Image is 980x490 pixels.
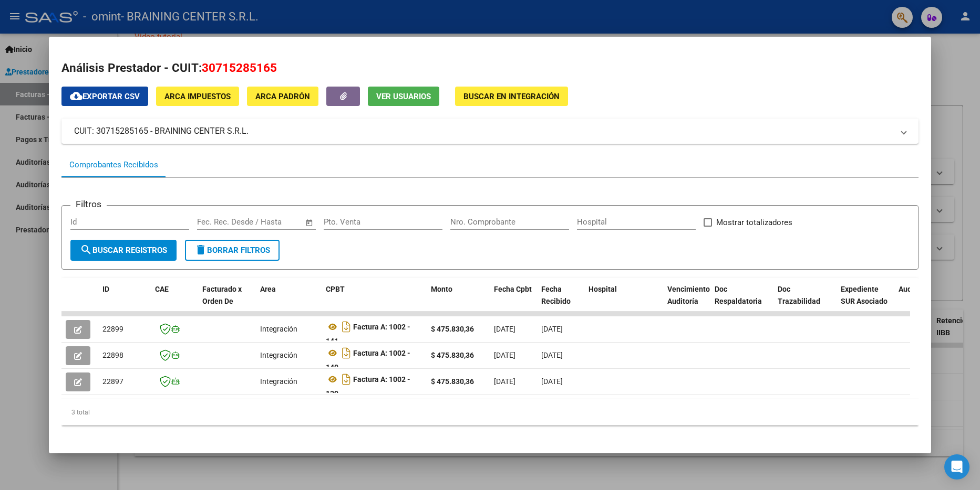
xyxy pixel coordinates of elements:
datatable-header-cell: Auditoria [894,278,923,324]
span: Fecha Cpbt [494,285,532,293]
datatable-header-cell: Area [256,278,322,324]
button: Borrar Filtros [185,240,280,261]
mat-icon: delete [194,243,207,256]
span: ARCA Impuestos [164,92,231,101]
input: Fecha inicio [197,217,240,227]
span: Integración [260,351,297,359]
span: Buscar Registros [80,246,167,255]
h3: Filtros [70,197,107,211]
span: Borrar Filtros [194,246,270,255]
button: ARCA Padrón [247,87,318,106]
div: Comprobantes Recibidos [69,159,158,171]
mat-icon: search [80,243,92,256]
datatable-header-cell: Doc Respaldatoria [710,278,773,324]
datatable-header-cell: Vencimiento Auditoría [663,278,710,324]
button: Open calendar [303,217,315,229]
strong: Factura A: 1002 - 139 [326,375,410,398]
span: 22898 [102,351,123,359]
span: Ver Usuarios [376,92,431,101]
span: Buscar en Integración [463,92,560,101]
span: Area [260,285,276,293]
strong: Factura A: 1002 - 141 [326,323,410,345]
span: [DATE] [541,325,563,333]
span: Facturado x Orden De [202,285,242,305]
input: Fecha fin [249,217,300,227]
span: Hospital [589,285,617,293]
button: Ver Usuarios [368,87,439,106]
datatable-header-cell: Fecha Recibido [537,278,584,324]
span: Doc Trazabilidad [778,285,820,305]
span: [DATE] [494,325,515,333]
span: Doc Respaldatoria [715,285,762,305]
span: Mostrar totalizadores [716,216,792,229]
div: Open Intercom Messenger [944,454,969,480]
span: Integración [260,325,297,333]
span: CAE [155,285,169,293]
button: Buscar en Integración [455,87,568,106]
mat-icon: cloud_download [70,90,82,102]
span: Integración [260,377,297,386]
datatable-header-cell: Hospital [584,278,663,324]
mat-expansion-panel-header: CUIT: 30715285165 - BRAINING CENTER S.R.L. [61,119,919,144]
span: Auditoria [899,285,930,293]
datatable-header-cell: Monto [427,278,490,324]
span: CPBT [326,285,345,293]
i: Descargar documento [339,371,353,388]
span: 22897 [102,377,123,386]
span: ID [102,285,109,293]
button: Buscar Registros [70,240,177,261]
span: 22899 [102,325,123,333]
datatable-header-cell: CAE [151,278,198,324]
strong: Factura A: 1002 - 140 [326,349,410,371]
span: Expediente SUR Asociado [841,285,888,305]
span: ARCA Padrón [255,92,310,101]
strong: $ 475.830,36 [431,351,474,359]
span: Vencimiento Auditoría [667,285,710,305]
strong: $ 475.830,36 [431,325,474,333]
datatable-header-cell: Expediente SUR Asociado [837,278,894,324]
i: Descargar documento [339,345,353,361]
datatable-header-cell: CPBT [322,278,427,324]
datatable-header-cell: Doc Trazabilidad [773,278,837,324]
span: [DATE] [541,351,563,359]
datatable-header-cell: Facturado x Orden De [198,278,256,324]
span: Exportar CSV [70,92,140,101]
span: [DATE] [494,377,515,386]
strong: $ 475.830,36 [431,377,474,386]
span: Fecha Recibido [541,285,571,305]
span: 30715285165 [202,61,277,74]
mat-panel-title: CUIT: 30715285165 - BRAINING CENTER S.R.L. [74,125,893,137]
datatable-header-cell: Fecha Cpbt [490,278,537,324]
h2: Análisis Prestador - CUIT: [61,59,919,77]
span: [DATE] [541,377,563,386]
datatable-header-cell: ID [98,278,151,324]
button: ARCA Impuestos [156,87,239,106]
i: Descargar documento [339,318,353,335]
span: [DATE] [494,351,515,359]
div: 3 total [61,399,919,425]
button: Exportar CSV [61,87,148,106]
span: Monto [431,285,452,293]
